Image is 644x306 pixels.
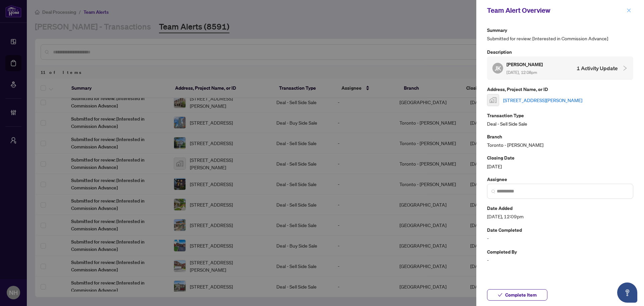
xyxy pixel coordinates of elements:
[487,289,547,301] button: Complete Item
[503,96,582,104] a: [STREET_ADDRESS][PERSON_NAME]
[487,175,633,183] p: Assignee
[487,56,633,80] div: JK[PERSON_NAME] [DATE], 12:08pm1 Activity Update
[487,94,499,106] img: thumbnail-img
[487,5,625,15] div: Team Alert Overview
[506,70,537,75] span: [DATE], 12:08pm
[487,154,633,170] div: [DATE]
[487,226,633,234] p: Date Completed
[617,282,637,303] button: Open asap
[495,63,501,73] span: JK
[487,133,633,148] div: Toronto - [PERSON_NAME]
[487,213,633,220] span: [DATE], 12:09pm
[506,60,544,68] h5: [PERSON_NAME]
[487,256,633,264] span: -
[487,133,633,140] p: Branch
[487,48,633,56] p: Description
[627,8,631,13] span: close
[487,26,633,34] p: Summary
[622,65,628,71] span: collapsed
[498,293,502,297] span: check
[491,189,495,193] img: search_icon
[487,112,633,119] p: Transaction Type
[487,154,633,162] p: Closing Date
[577,64,618,72] h4: 1 Activity Update
[505,290,537,300] span: Complete Item
[487,112,633,127] div: Deal - Sell Side Sale
[487,248,633,256] p: Completed By
[487,234,633,242] span: -
[487,204,633,212] p: Date Added
[487,85,633,93] p: Address, Project Name, or ID
[487,35,633,42] span: Submitted for review: [Interested in Commission Advance]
